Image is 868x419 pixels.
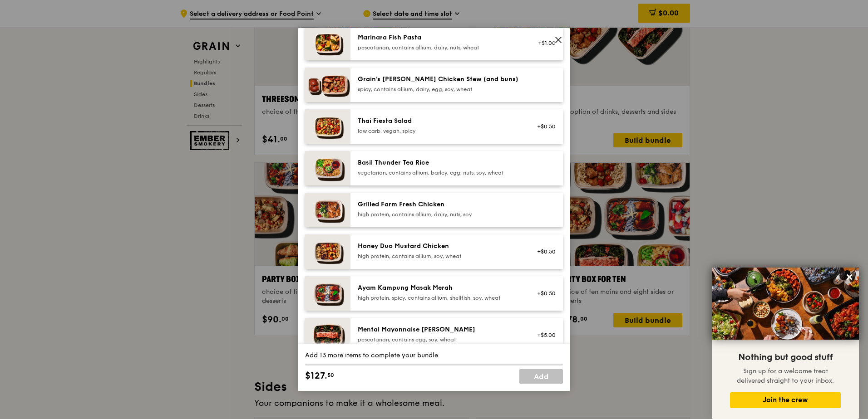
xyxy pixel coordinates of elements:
img: daily_normal_HORZ-Basil-Thunder-Tea-Rice.jpg [305,151,350,185]
div: Thai Fiesta Salad [358,117,521,126]
span: $127. [305,369,327,383]
div: low carb, vegan, spicy [358,127,521,135]
div: +$5.00 [532,331,556,339]
div: spicy, contains allium, dairy, egg, soy, wheat [358,86,521,93]
div: high protein, contains allium, soy, wheat [358,253,521,260]
img: daily_normal_Honey_Duo_Mustard_Chicken__Horizontal_.jpg [305,234,350,269]
div: Add 13 more items to complete your bundle [305,351,563,360]
div: +$0.50 [532,248,556,255]
div: high protein, contains allium, dairy, nuts, soy [358,211,521,218]
img: daily_normal_Mentai-Mayonnaise-Aburi-Salmon-HORZ.jpg [305,318,350,352]
div: Grain's [PERSON_NAME] Chicken Stew (and buns) [358,75,521,84]
div: pescatarian, contains egg, soy, wheat [358,336,521,343]
div: +$1.00 [532,39,556,47]
div: high protein, spicy, contains allium, shellfish, soy, wheat [358,294,521,302]
div: Basil Thunder Tea Rice [358,158,521,167]
img: daily_normal_Marinara_Fish_Pasta__Horizontal_.jpg [305,26,350,60]
div: +$0.50 [532,123,556,130]
div: pescatarian, contains allium, dairy, nuts, wheat [358,44,521,51]
div: Ayam Kampung Masak Merah [358,283,521,292]
div: +$0.50 [532,290,556,297]
div: Mentai Mayonnaise [PERSON_NAME] [358,325,521,334]
button: Join the crew [730,392,841,408]
div: Honey Duo Mustard Chicken [358,242,521,251]
img: daily_normal_Grains-Curry-Chicken-Stew-HORZ.jpg [305,68,350,102]
img: DSC07876-Edit02-Large.jpeg [712,268,859,340]
a: Add [519,369,563,384]
img: daily_normal_HORZ-Grilled-Farm-Fresh-Chicken.jpg [305,193,350,227]
span: Nothing but good stuff [738,352,833,363]
div: Grilled Farm Fresh Chicken [358,200,521,209]
div: vegetarian, contains allium, barley, egg, nuts, soy, wheat [358,169,521,176]
span: 50 [327,371,334,379]
button: Close [842,270,857,284]
span: Sign up for a welcome treat delivered straight to your inbox. [737,367,834,385]
div: Marinara Fish Pasta [358,33,521,42]
img: daily_normal_Ayam_Kampung_Masak_Merah_Horizontal_.jpg [305,276,350,311]
img: daily_normal_Thai_Fiesta_Salad__Horizontal_.jpg [305,109,350,144]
